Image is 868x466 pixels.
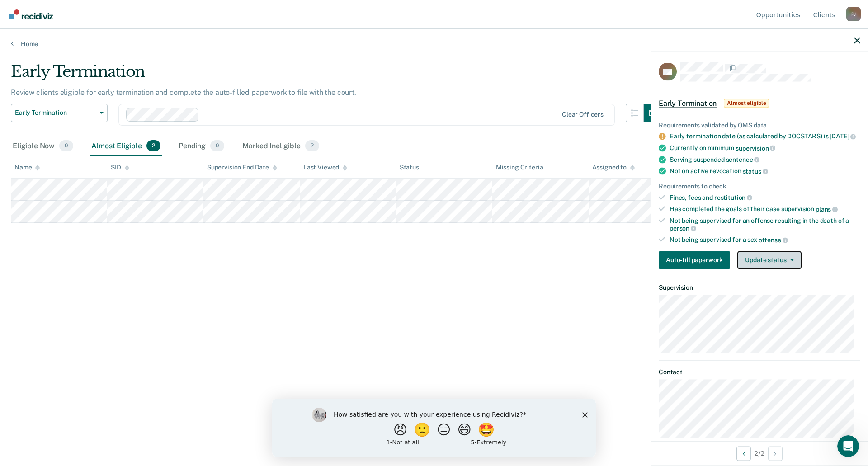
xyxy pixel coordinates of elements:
div: Eligible Now [11,137,75,156]
a: Home [11,40,857,48]
div: Last Viewed [303,164,347,171]
div: Not being supervised for an offense resulting in the death of a [670,217,860,232]
dt: Supervision [659,283,860,291]
div: Name [14,164,40,171]
div: Not being supervised for a sex [670,236,860,244]
div: Early Termination [11,62,662,88]
div: Pending [177,137,226,156]
span: 0 [210,140,224,152]
div: Has completed the goals of their case supervision [670,205,860,213]
span: plans [816,205,838,212]
dt: Contact [659,368,860,376]
div: Almost Eligible [90,137,162,156]
span: Early Termination [15,109,96,117]
button: Auto-fill paperwork [659,251,730,269]
div: Clear officers [562,111,604,118]
div: Requirements validated by OMS data [659,121,860,129]
span: 0 [59,140,73,152]
span: 2 [305,140,319,152]
span: sentence [726,156,760,163]
button: Profile dropdown button [846,7,861,21]
span: supervision [736,144,775,151]
div: Assigned to [592,164,635,171]
div: Supervision End Date [207,164,277,171]
a: Navigate to form link [659,251,734,269]
div: Early termination date (as calculated by DOCSTARS) is [DATE] [670,132,860,141]
div: Requirements to check [659,182,860,190]
iframe: Intercom live chat [837,435,859,457]
span: 2 [146,140,160,152]
div: Marked Ineligible [241,137,321,156]
button: Next Opportunity [768,446,783,461]
div: Currently on minimum [670,144,860,152]
p: Review clients eligible for early termination and complete the auto-filled paperwork to file with... [11,88,356,97]
span: status [743,167,768,174]
div: Fines, fees and [670,193,860,202]
button: Previous Opportunity [736,446,751,461]
span: person [670,225,696,232]
img: Recidiviz [9,9,53,19]
button: Update status [737,251,801,269]
div: Not on active revocation [670,167,860,175]
span: restitution [714,194,752,201]
div: 2 / 2 [651,441,868,465]
span: Early Termination [659,99,717,108]
div: P J [846,7,861,21]
div: SID [111,164,129,171]
div: Early TerminationAlmost eligible [651,89,868,118]
span: Almost eligible [724,99,769,108]
div: Missing Criteria [496,164,543,171]
div: Status [400,164,419,171]
div: Serving suspended [670,155,860,164]
iframe: Survey by Kim from Recidiviz [272,399,596,457]
span: offense [759,236,788,243]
